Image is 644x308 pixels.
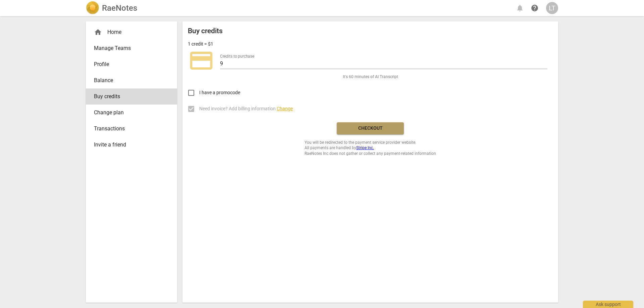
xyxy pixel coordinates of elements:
span: home [94,28,102,36]
span: Balance [94,76,164,84]
h2: Buy credits [188,27,223,35]
a: Change plan [86,105,177,121]
span: Buy credits [94,93,164,101]
a: Stripe Inc. [356,145,374,150]
button: LT [546,2,558,14]
h2: RaeNotes [102,3,137,13]
span: Change [277,106,293,111]
span: help [531,4,539,12]
span: Profile [94,60,164,68]
label: Credits to purchase [220,54,254,58]
span: Invite a friend [94,141,164,149]
a: Profile [86,56,177,72]
span: Checkout [342,125,398,132]
button: Checkout [337,122,404,134]
span: You will be redirected to the payment service provider website. All payments are handled by RaeNo... [305,140,436,157]
a: Invite a friend [86,137,177,153]
span: It's 60 minutes of AI Transcript [343,74,398,80]
a: Manage Teams [86,40,177,56]
div: Ask support [583,301,633,308]
span: credit_card [188,47,215,74]
a: LogoRaeNotes [86,1,137,15]
a: Balance [86,72,177,88]
a: Buy credits [86,88,177,105]
span: Transactions [94,125,164,133]
div: Home [94,28,164,36]
span: I have a promocode [199,89,240,96]
div: Home [86,24,177,40]
img: Logo [86,1,99,15]
span: Manage Teams [94,44,164,52]
span: Change plan [94,109,164,117]
a: Transactions [86,121,177,137]
a: Help [529,2,541,14]
p: 1 credit = $1 [188,41,213,48]
span: Need invoice? Add billing information [199,105,293,112]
